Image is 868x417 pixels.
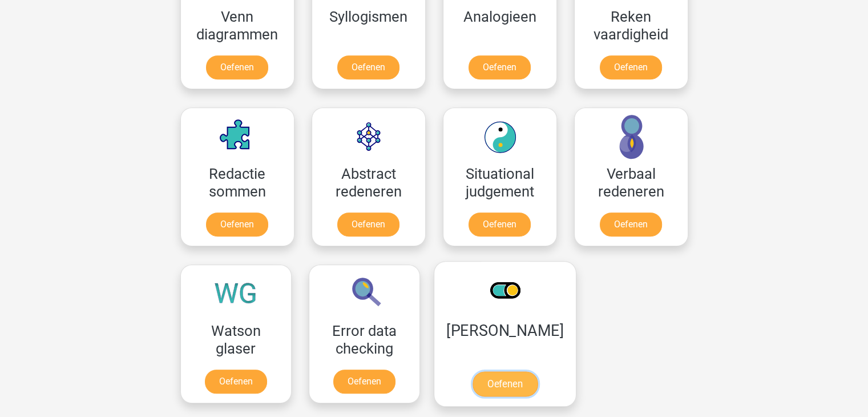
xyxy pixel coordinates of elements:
a: Oefenen [337,212,399,236]
a: Oefenen [469,55,531,79]
a: Oefenen [206,55,268,79]
a: Oefenen [600,212,662,236]
a: Oefenen [469,212,531,236]
a: Oefenen [337,55,399,79]
a: Oefenen [205,370,267,394]
a: Oefenen [600,55,662,79]
a: Oefenen [206,212,268,236]
a: Oefenen [333,370,395,394]
a: Oefenen [472,371,537,396]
